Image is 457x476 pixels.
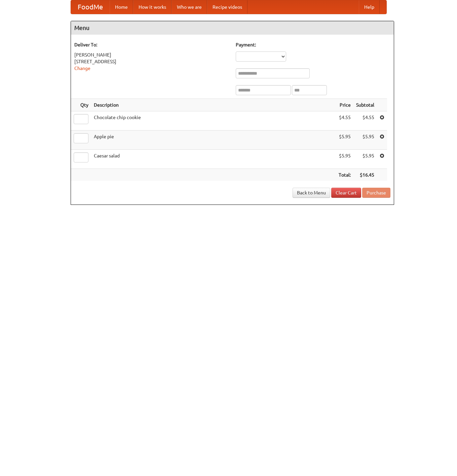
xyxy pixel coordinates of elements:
[331,188,361,198] a: Clear Cart
[91,150,336,169] td: Caesar salad
[353,99,377,111] th: Subtotal
[71,0,110,14] a: FoodMe
[353,150,377,169] td: $5.95
[293,188,330,198] a: Back to Menu
[71,21,394,35] h4: Menu
[353,169,377,181] th: $16.45
[91,111,336,131] td: Chocolate chip cookie
[91,99,336,111] th: Description
[91,131,336,150] td: Apple pie
[71,99,91,111] th: Qty
[336,131,353,150] td: $5.95
[172,0,207,14] a: Who we are
[336,111,353,131] td: $4.55
[74,41,229,48] h5: Deliver To:
[74,66,90,71] a: Change
[74,51,229,58] div: [PERSON_NAME]
[236,41,390,48] h5: Payment:
[362,188,390,198] button: Purchase
[74,58,229,65] div: [STREET_ADDRESS]
[133,0,172,14] a: How it works
[359,0,380,14] a: Help
[353,131,377,150] td: $5.95
[336,169,353,181] th: Total:
[336,150,353,169] td: $5.95
[336,99,353,111] th: Price
[353,111,377,131] td: $4.55
[207,0,247,14] a: Recipe videos
[110,0,133,14] a: Home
